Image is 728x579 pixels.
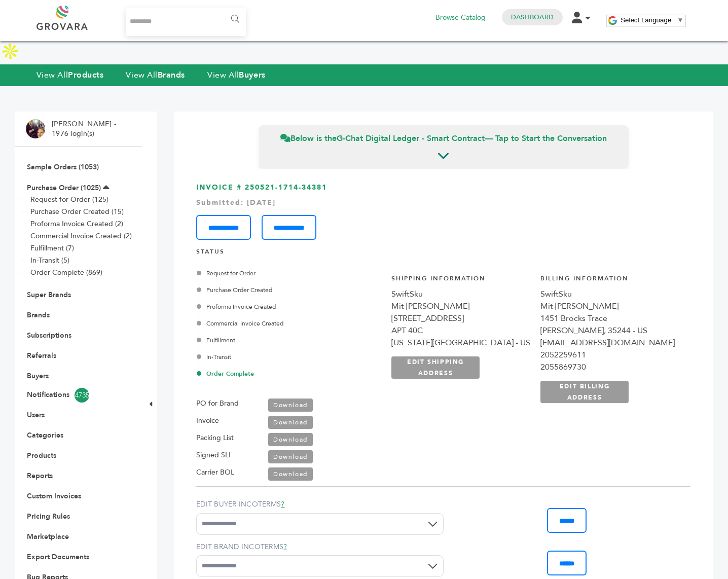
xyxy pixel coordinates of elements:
[391,274,530,288] h4: Shipping Information
[196,466,234,479] label: Carrier BOL
[126,8,246,36] input: Search...
[196,183,690,240] h3: INVOICE # 250521-1714-34381
[621,16,671,24] span: Select Language
[540,349,679,361] div: 2052259611
[391,288,530,300] div: SwiftSku
[68,69,103,81] strong: Products
[30,195,108,204] a: Request for Order (125)
[27,430,63,440] a: Categories
[540,300,679,312] div: Mit [PERSON_NAME]
[27,162,99,172] a: Sample Orders (1053)
[677,16,683,24] span: ▼
[27,388,130,403] a: Notifications4735
[391,324,530,337] div: APT 40C
[27,552,89,562] a: Export Documents
[199,336,369,345] div: Fulfillment
[337,133,485,144] strong: G-Chat Digital Ledger - Smart Contract
[158,69,185,81] strong: Brands
[280,133,607,144] span: Below is the — Tap to Start the Conversation
[27,471,53,481] a: Reports
[268,467,313,481] a: Download
[75,388,89,403] span: 4735
[268,416,313,429] a: Download
[27,351,56,360] a: Referrals
[540,324,679,337] div: [PERSON_NAME], 35244 - US
[207,69,266,81] a: View AllBuyers
[27,310,50,320] a: Brands
[540,337,679,349] div: [EMAIL_ADDRESS][DOMAIN_NAME]
[37,69,104,81] a: View AllProducts
[391,337,530,349] div: [US_STATE][GEOGRAPHIC_DATA] - US
[540,288,679,300] div: SwiftSku
[196,198,690,208] div: Submitted: [DATE]
[27,371,49,381] a: Buyers
[27,512,70,521] a: Pricing Rules
[27,290,71,300] a: Super Brands
[199,269,369,278] div: Request for Order
[27,410,45,420] a: Users
[239,69,265,81] strong: Buyers
[27,183,101,193] a: Purchase Order (1025)
[27,331,71,340] a: Subscriptions
[196,415,219,427] label: Invoice
[27,451,56,460] a: Products
[540,361,679,373] div: 2055869730
[199,302,369,311] div: Proforma Invoice Created
[30,231,132,241] a: Commercial Invoice Created (2)
[126,69,185,81] a: View AllBrands
[540,274,679,288] h4: Billing Information
[196,542,444,552] label: EDIT BRAND INCOTERMS
[199,369,369,378] div: Order Complete
[674,16,674,24] span: ​
[391,312,530,324] div: [STREET_ADDRESS]
[196,432,234,444] label: Packing List
[199,319,369,328] div: Commercial Invoice Created
[268,433,313,446] a: Download
[30,268,102,277] a: Order Complete (869)
[196,499,444,510] label: EDIT BUYER INCOTERMS
[30,243,74,253] a: Fulfillment (7)
[52,119,119,139] li: [PERSON_NAME] - 1976 login(s)
[27,532,69,541] a: Marketplace
[511,13,554,22] a: Dashboard
[199,285,369,295] div: Purchase Order Created
[196,449,231,461] label: Signed SLI
[30,219,123,229] a: Proforma Invoice Created (2)
[196,397,239,410] label: PO for Brand
[621,16,683,24] a: Select Language​
[268,450,313,463] a: Download
[540,312,679,324] div: 1451 Brocks Trace
[281,499,284,509] a: ?
[391,356,480,379] a: EDIT SHIPPING ADDRESS
[268,399,313,412] a: Download
[435,12,486,23] a: Browse Catalog
[283,542,287,552] a: ?
[30,256,69,265] a: In-Transit (5)
[30,207,124,216] a: Purchase Order Created (15)
[540,381,629,403] a: EDIT BILLING ADDRESS
[199,352,369,361] div: In-Transit
[391,300,530,312] div: Mit [PERSON_NAME]
[196,247,690,261] h4: STATUS
[27,491,81,501] a: Custom Invoices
